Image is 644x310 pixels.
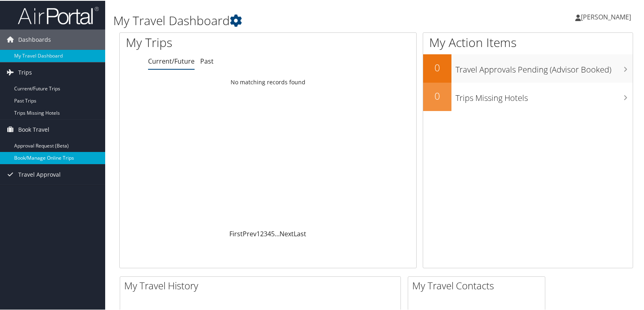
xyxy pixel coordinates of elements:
[267,229,271,237] a: 4
[229,229,243,237] a: First
[243,229,256,237] a: Prev
[423,60,451,74] h2: 0
[256,229,260,237] a: 1
[423,53,633,82] a: 0Travel Approvals Pending (Advisor Booked)
[18,164,61,184] span: Travel Approval
[575,4,639,28] a: [PERSON_NAME]
[18,62,32,82] span: Trips
[264,229,267,237] a: 3
[18,5,99,24] img: airportal-logo.png
[124,278,400,292] h2: My Travel History
[18,119,49,139] span: Book Travel
[271,229,275,237] a: 5
[423,82,633,110] a: 0Trips Missing Hotels
[120,74,416,89] td: No matching records found
[18,29,51,49] span: Dashboards
[113,11,464,28] h1: My Travel Dashboard
[275,229,280,237] span: …
[126,33,286,50] h1: My Trips
[455,59,633,75] h3: Travel Approvals Pending (Advisor Booked)
[280,229,294,237] a: Next
[294,229,306,237] a: Last
[423,33,633,50] h1: My Action Items
[200,56,214,65] a: Past
[423,88,451,102] h2: 0
[148,56,195,65] a: Current/Future
[455,88,633,103] h3: Trips Missing Hotels
[260,229,264,237] a: 2
[412,278,545,292] h2: My Travel Contacts
[581,12,631,21] span: [PERSON_NAME]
